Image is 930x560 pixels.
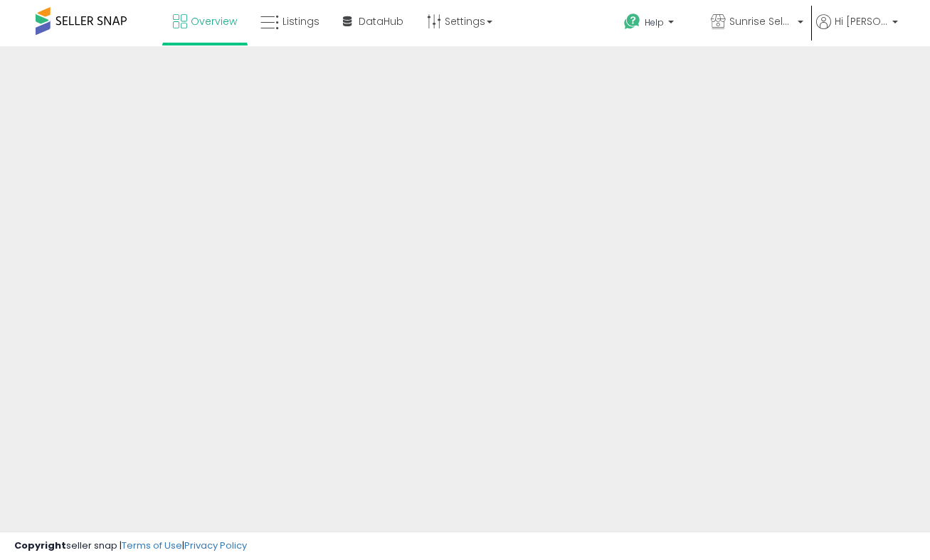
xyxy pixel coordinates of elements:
a: Privacy Policy [184,539,247,552]
strong: Copyright [14,539,66,552]
span: Overview [191,14,237,28]
div: seller snap | | [14,539,247,553]
span: Sunrise Selections [729,14,793,28]
i: Get Help [623,13,641,31]
span: Hi [PERSON_NAME] [835,14,888,28]
span: Listings [282,14,319,28]
a: Hi [PERSON_NAME] [816,14,898,46]
a: Terms of Use [122,539,182,552]
span: DataHub [359,14,403,28]
span: Help [645,16,664,28]
a: Help [613,2,698,46]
